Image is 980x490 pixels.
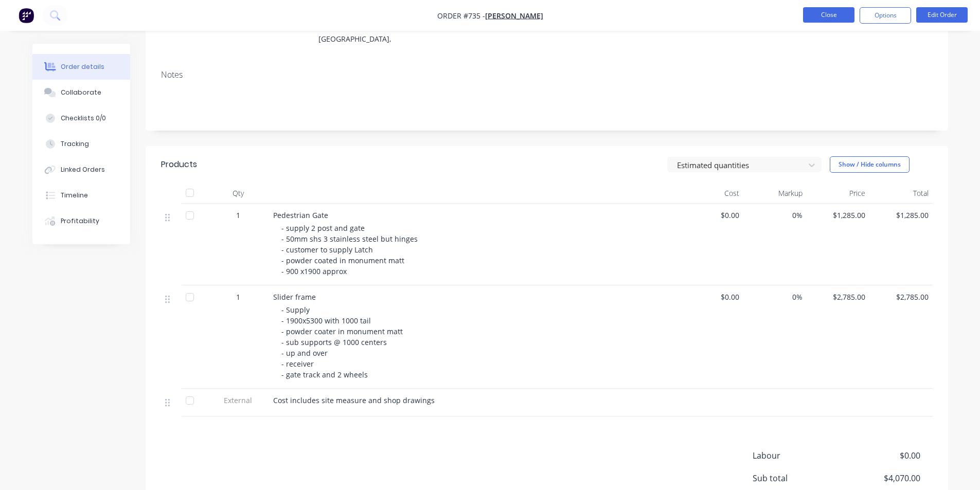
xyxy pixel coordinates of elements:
[61,191,88,200] div: Timeline
[61,139,89,149] div: Tracking
[844,449,920,462] span: $0.00
[273,210,328,220] span: Pedestrian Gate
[273,292,316,302] span: Slider frame
[32,208,130,234] button: Profitability
[874,210,929,221] span: $1,285.00
[32,157,130,183] button: Linked Orders
[753,472,844,484] span: Sub total
[485,11,543,21] a: [PERSON_NAME]
[19,8,34,23] img: Factory
[860,7,911,24] button: Options
[747,292,803,302] span: 0%
[844,472,920,484] span: $4,070.00
[281,305,405,379] span: - Supply - 1900x5300 with 1000 tail - powder coater in monument matt - sub supports @ 1000 center...
[830,156,910,173] button: Show / Hide columns
[211,395,265,406] span: External
[811,210,866,221] span: $1,285.00
[743,183,807,204] div: Markup
[869,183,933,204] div: Total
[236,292,240,302] span: 1
[747,210,803,221] span: 0%
[753,449,844,462] span: Labour
[916,7,968,23] button: Edit Order
[32,54,130,80] button: Order details
[207,183,269,204] div: Qty
[685,292,740,302] span: $0.00
[681,183,744,204] div: Cost
[32,183,130,208] button: Timeline
[161,158,197,171] div: Products
[807,183,870,204] div: Price
[32,131,130,157] button: Tracking
[61,165,105,174] div: Linked Orders
[61,88,101,97] div: Collaborate
[281,223,420,276] span: - supply 2 post and gate - 50mm shs 3 stainless steel but hinges - customer to supply Latch - pow...
[437,11,485,21] span: Order #735 -
[32,80,130,105] button: Collaborate
[811,292,866,302] span: $2,785.00
[874,292,929,302] span: $2,785.00
[273,395,435,405] span: Cost includes site measure and shop drawings
[803,7,854,23] button: Close
[61,216,99,226] div: Profitability
[161,70,933,80] div: Notes
[236,210,240,221] span: 1
[61,62,104,71] div: Order details
[685,210,740,221] span: $0.00
[61,114,106,123] div: Checklists 0/0
[32,105,130,131] button: Checklists 0/0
